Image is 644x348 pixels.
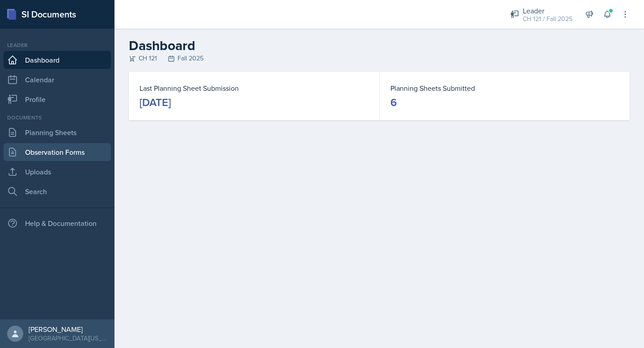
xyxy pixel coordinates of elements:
dt: Planning Sheets Submitted [390,83,619,93]
a: Planning Sheets [4,123,111,141]
div: [DATE] [140,95,171,110]
div: 6 [390,95,397,110]
div: Leader [4,41,111,49]
a: Profile [4,90,111,108]
div: CH 121 / Fall 2025 [523,14,572,24]
dt: Last Planning Sheet Submission [140,83,369,93]
div: [GEOGRAPHIC_DATA][US_STATE] in [GEOGRAPHIC_DATA] [29,334,107,343]
a: Search [4,182,111,200]
a: Uploads [4,163,111,181]
a: Dashboard [4,51,111,69]
div: Help & Documentation [4,214,111,232]
h2: Dashboard [129,38,630,54]
div: Documents [4,114,111,122]
a: Calendar [4,71,111,89]
div: [PERSON_NAME] [29,325,107,334]
div: Leader [523,5,572,16]
div: CH 121 Fall 2025 [129,54,630,63]
a: Observation Forms [4,143,111,161]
